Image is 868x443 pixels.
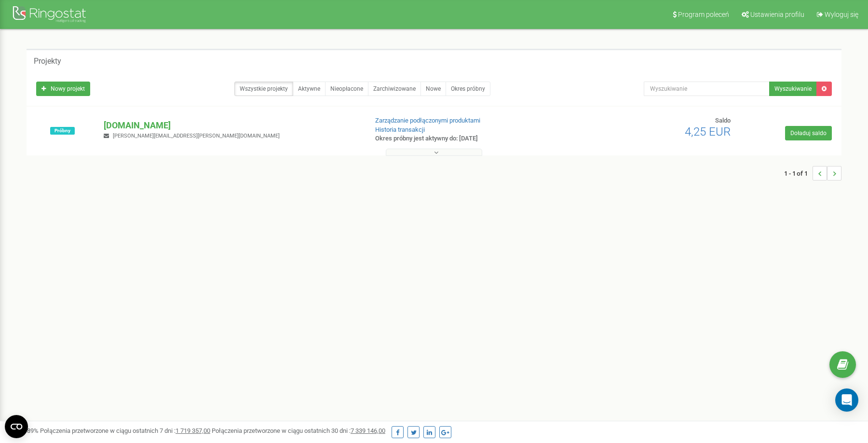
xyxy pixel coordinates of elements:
[104,119,359,132] p: [DOMAIN_NAME]
[325,82,368,96] a: Nieopłacone
[34,57,61,66] h5: Projekty
[5,415,28,438] button: Open CMP widget
[678,11,729,18] span: Program poleceń
[750,11,804,18] span: Ustawienia profilu
[368,82,421,96] a: Zarchiwizowane
[644,82,770,96] input: Wyszukiwanie
[769,82,817,96] button: Wyszukiwanie
[375,126,425,133] a: Historia transakcji
[176,427,210,434] u: 1 719 357,00
[835,388,858,412] div: Open Intercom Messenger
[351,427,385,434] u: 7 339 146,00
[785,126,832,140] a: Doładuj saldo
[784,156,841,190] nav: ...
[50,127,75,135] span: Próbny
[36,82,90,96] a: Nowy projekt
[420,82,446,96] a: Nowe
[375,117,480,124] a: Zarządzanie podłączonymi produktami
[40,427,210,434] span: Połączenia przetworzone w ciągu ostatnich 7 dni :
[715,117,731,124] span: Saldo
[234,82,293,96] a: Wszystkie projekty
[825,11,858,18] span: Wyloguj się
[784,166,813,180] span: 1 - 1 of 1
[685,125,731,138] span: 4,25 EUR
[212,427,385,434] span: Połączenia przetworzone w ciągu ostatnich 30 dni :
[446,82,490,96] a: Okres próbny
[293,82,325,96] a: Aktywne
[113,133,280,139] span: [PERSON_NAME][EMAIL_ADDRESS][PERSON_NAME][DOMAIN_NAME]
[375,134,563,143] p: Okres próbny jest aktywny do: [DATE]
